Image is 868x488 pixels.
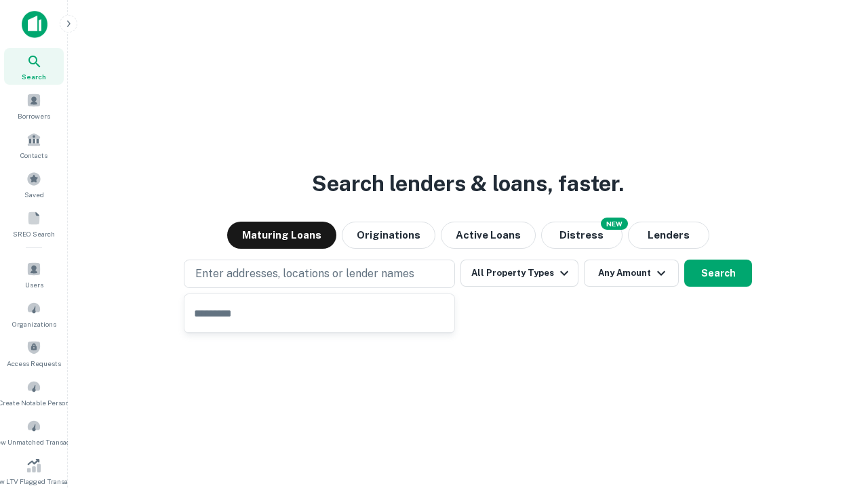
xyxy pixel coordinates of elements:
[227,222,336,249] button: Maturing Loans
[12,319,56,329] span: Organizations
[800,380,868,445] iframe: Chat Widget
[20,150,47,161] span: Contacts
[7,358,61,369] span: Access Requests
[4,166,64,203] a: Saved
[184,260,455,288] button: Enter addresses, locations or lender names
[195,266,414,282] p: Enter addresses, locations or lender names
[4,335,64,371] a: Access Requests
[312,167,624,200] h3: Search lenders & loans, faster.
[4,413,64,450] a: Review Unmatched Transactions
[4,296,64,332] a: Organizations
[342,222,435,249] button: Originations
[441,222,536,249] button: Active Loans
[460,260,578,287] button: All Property Types
[541,222,623,249] button: Search distressed loans with lien and other non-mortgage details.
[601,218,628,230] div: NEW
[628,222,709,249] button: Lenders
[22,71,46,82] span: Search
[13,228,55,239] span: SREO Search
[684,260,752,287] button: Search
[18,110,50,121] span: Borrowers
[22,11,47,38] img: capitalize-icon.png
[24,189,44,200] span: Saved
[4,374,64,411] a: Create Notable Person
[4,87,64,124] a: Borrowers
[4,205,64,242] a: SREO Search
[584,260,679,287] button: Any Amount
[4,48,64,85] a: Search
[25,279,43,290] span: Users
[4,256,64,293] a: Users
[4,127,64,163] a: Contacts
